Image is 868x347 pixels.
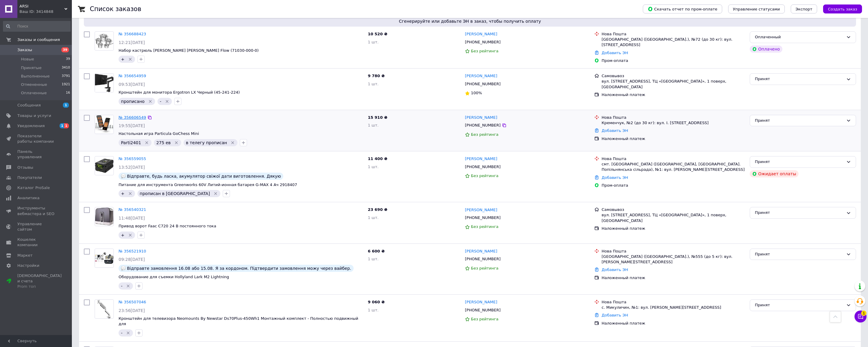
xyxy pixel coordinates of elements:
[119,308,145,313] span: 23:56[DATE]
[128,57,133,62] svg: Удалить метку
[121,284,122,288] span: -
[60,123,64,128] span: 1
[119,224,216,228] span: Привод ворот Faac C720 24 В постоянного тока
[755,251,844,258] div: Принят
[21,74,50,79] span: Выполненные
[3,21,71,32] input: Поиск
[119,32,146,36] a: № 356688423
[755,34,844,40] div: Оплаченный
[17,253,33,258] span: Маркет
[119,257,145,262] span: 09:28[DATE]
[368,82,378,86] span: 1 шт.
[465,31,497,37] a: [PERSON_NAME]
[755,76,844,82] div: Принят
[750,170,799,177] div: Ожидает оплаты
[230,140,235,145] svg: Удалить метку
[368,74,384,78] span: 9 780 ₴
[95,74,113,92] img: Фото товару
[95,31,114,51] a: Фото товару
[602,226,745,231] div: Наложенный платеж
[119,216,145,220] span: 11:48[DATE]
[95,208,113,226] img: Фото товару
[755,302,844,308] div: Принят
[121,233,125,238] span: +
[63,103,69,108] span: 1
[174,140,179,145] svg: Удалить метку
[755,210,844,216] div: Принят
[855,311,867,322] button: Чат с покупателем1
[602,79,745,89] div: вул. [STREET_ADDRESS], ТЦ «[GEOGRAPHIC_DATA]», 1 поверх, [GEOGRAPHIC_DATA]
[17,237,55,248] span: Кошелек компании
[750,45,782,53] div: Оплачено
[17,206,55,216] span: Инструменты вебмастера и SEO
[95,156,114,175] a: Фото товару
[119,165,145,170] span: 13:52[DATE]
[62,65,70,71] span: 3410
[186,140,227,145] span: в телегу прописан
[21,57,34,62] span: Новые
[90,5,141,13] h1: Список заказов
[602,120,745,126] div: Кременчук, №2 (до 30 кг): вул. І. [STREET_ADDRESS]
[62,74,70,79] span: 3791
[602,249,745,254] div: Нова Пошта
[465,249,497,254] a: [PERSON_NAME]
[368,165,378,169] span: 1 шт.
[368,40,378,44] span: 1 шт.
[21,65,42,71] span: Принятые
[755,159,844,165] div: Принят
[17,273,62,290] span: [DEMOGRAPHIC_DATA] и счета
[95,207,114,226] a: Фото товару
[119,90,240,95] a: Кронштейн для монитора Ergotron LX Черный (45-241-224)
[602,212,745,223] div: вул. [STREET_ADDRESS], ТЦ «[GEOGRAPHIC_DATA]», 1 поверх, [GEOGRAPHIC_DATA]
[471,266,499,270] span: Без рейтинга
[121,99,145,104] span: прописано
[21,82,47,87] span: Отмененные
[17,47,32,53] span: Заказы
[127,174,281,179] span: Відправте, будь ласка, акумулятор свіжої дати виготовлення. Дякую
[17,113,51,118] span: Товары и услуги
[464,38,502,46] div: [PHONE_NUMBER]
[97,300,111,318] img: Фото товару
[823,4,862,13] button: Создать заказ
[471,91,482,95] span: 100%
[119,48,259,53] a: Набор кастрюль [PERSON_NAME] [PERSON_NAME] Flow (71030-000-0)
[140,191,210,196] span: прописан в [GEOGRAPHIC_DATA]
[602,162,745,172] div: смт. [GEOGRAPHIC_DATA] ([GEOGRAPHIC_DATA], [GEOGRAPHIC_DATA]. Попільнянська сільрада), №1: вул. [...
[17,149,55,160] span: Панель управления
[119,156,146,161] a: № 356559055
[602,305,745,310] div: с. Микуличин, №1: вул. [PERSON_NAME][STREET_ADDRESS]
[471,49,499,53] span: Без рейтинга
[602,92,745,98] div: Наложенный платеж
[119,82,145,87] span: 09:53[DATE]
[95,249,114,268] a: Фото товару
[156,140,171,145] span: 275 ев
[602,207,745,212] div: Самовывоз
[471,224,499,229] span: Без рейтинга
[602,128,628,133] a: Добавить ЭН
[119,316,358,326] a: Кронштейн для телевизора Neomounts By Newstar Ds70Plus-450Wh1 Монтажный комплект - Полностью подв...
[471,132,499,137] span: Без рейтинга
[119,131,199,136] a: Настольная игра Particula GoChess Mini
[728,4,785,13] button: Управление статусами
[61,47,69,52] span: 39
[119,207,146,212] a: № 356540321
[126,331,131,335] svg: Удалить метку
[66,57,70,62] span: 39
[465,115,497,121] a: [PERSON_NAME]
[121,174,126,179] img: :speech_balloon:
[119,40,145,45] span: 12:21[DATE]
[602,183,745,188] div: Пром-оплата
[119,115,146,120] a: № 356606549
[368,156,387,161] span: 11 400 ₴
[119,182,297,187] span: Питание для инструмента Greenworks 60V Литий-ионная батарея G-MAX 4 Ач 2918407
[368,257,378,261] span: 1 шт.
[119,275,229,279] span: Оборудование для съемки Hollyland Lark M2 Lightning
[17,165,33,170] span: Отзывы
[368,207,387,212] span: 23 690 ₴
[95,159,113,173] img: Фото товару
[602,175,628,180] a: Добавить ЭН
[602,51,628,55] a: Добавить ЭН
